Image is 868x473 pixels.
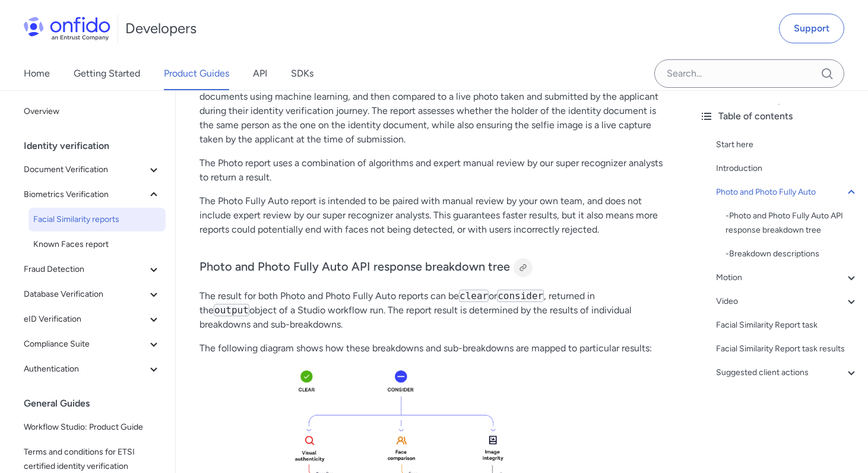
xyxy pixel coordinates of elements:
span: Document Verification [24,163,147,177]
a: Getting Started [74,57,140,90]
input: Onfido search input field [654,59,844,88]
div: General Guides [24,392,170,415]
button: Fraud Detection [19,258,166,281]
a: Facial Similarity Report task results [716,342,859,356]
div: Table of contents [699,109,859,123]
img: Onfido Logo [24,17,110,40]
a: Photo and Photo Fully Auto [716,185,859,199]
h1: Developers [125,19,197,38]
a: Home [24,57,50,90]
span: Overview [24,104,161,119]
a: Product Guides [164,57,229,90]
a: Workflow Studio: Product Guide [19,415,166,439]
div: - Photo and Photo Fully Auto API response breakdown tree [726,209,859,237]
p: The result for both Photo and Photo Fully Auto reports can be or , returned in the object of a St... [199,289,666,332]
a: API [253,57,267,90]
span: Database Verification [24,287,147,301]
div: - Breakdown descriptions [726,247,859,261]
p: The Photo report uses a combination of algorithms and expert manual review by our super recognize... [199,156,666,185]
span: Workflow Studio: Product Guide [24,420,161,434]
button: eID Verification [19,307,166,331]
a: -Breakdown descriptions [726,247,859,261]
button: Biometrics Verification [19,183,166,207]
button: Database Verification [19,282,166,306]
a: Motion [716,271,859,285]
h3: Photo and Photo Fully Auto API response breakdown tree [199,258,666,277]
p: In Facial Similarity Photo and Photo Fully Auto reports, images and data are extracted from ident... [199,75,666,147]
a: Facial Similarity reports [28,208,166,231]
button: Document Verification [19,158,166,182]
code: output [214,304,249,316]
a: Known Faces report [28,233,166,256]
code: clear [459,290,489,302]
code: consider [497,290,544,302]
a: Suggested client actions [716,366,859,380]
span: Authentication [24,362,147,376]
span: Fraud Detection [24,262,147,277]
button: Compliance Suite [19,332,166,356]
a: Overview [19,100,166,123]
span: Biometrics Verification [24,188,147,202]
span: Facial Similarity reports [33,212,161,227]
a: -Photo and Photo Fully Auto API response breakdown tree [726,209,859,237]
a: SDKs [291,57,313,90]
p: The following diagram shows how these breakdowns and sub-breakdowns are mapped to particular resu... [199,341,666,355]
p: The Photo Fully Auto report is intended to be paired with manual review by your own team, and doe... [199,194,666,237]
span: eID Verification [24,312,147,326]
a: Video [716,294,859,309]
button: Authentication [19,357,166,381]
div: Identity verification [24,134,170,158]
a: Facial Similarity Report task [716,318,859,332]
span: Known Faces report [33,237,161,252]
a: Support [779,14,844,43]
a: Introduction [716,161,859,176]
span: Compliance Suite [24,337,147,351]
a: Start here [716,138,859,152]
